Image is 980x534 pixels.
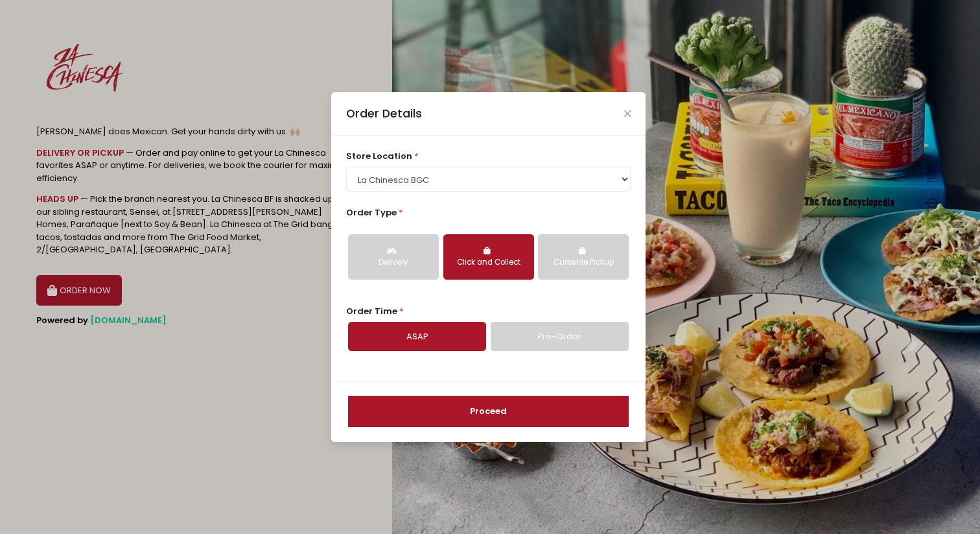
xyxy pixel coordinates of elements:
div: Curbside Pickup [547,257,620,269]
div: Click and Collect [452,257,525,269]
div: Order Details [346,105,422,122]
button: Delivery [348,234,439,280]
button: Close [624,110,631,117]
button: Click and Collect [443,234,534,280]
a: Pre-Order [491,322,629,352]
span: Order Type [346,206,397,219]
span: Order Time [346,305,397,317]
div: Delivery [357,257,430,269]
button: Curbside Pickup [538,234,629,280]
button: Proceed [348,396,629,427]
span: store location [346,150,412,162]
a: ASAP [348,322,486,352]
